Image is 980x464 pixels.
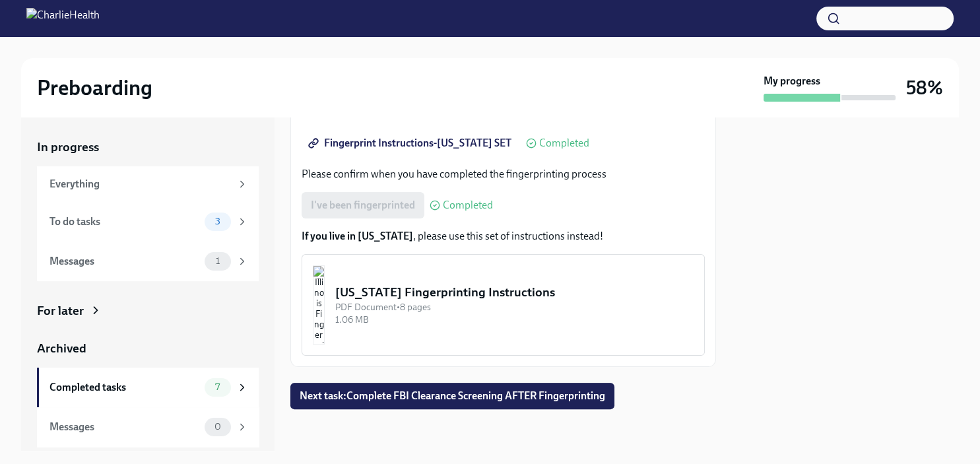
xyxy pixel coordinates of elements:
[37,302,84,319] div: For later
[302,230,413,242] strong: If you live in [US_STATE]
[37,242,259,281] a: Messages1
[37,302,259,319] a: For later
[49,215,199,229] div: To do tasks
[302,229,705,244] p: , please use this set of instructions instead!
[300,389,605,403] span: Next task : Complete FBI Clearance Screening AFTER Fingerprinting
[37,75,152,101] h2: Preboarding
[443,200,493,211] span: Completed
[37,139,259,156] a: In progress
[311,137,511,150] span: Fingerprint Instructions-[US_STATE] SET
[302,167,705,182] p: Please confirm when you have completed the fingerprinting process
[37,407,259,447] a: Messages0
[26,8,100,29] img: CharlieHealth
[335,314,694,326] div: 1.06 MB
[207,216,228,226] span: 3
[764,74,820,88] strong: My progress
[335,301,694,314] div: PDF Document • 8 pages
[37,340,259,357] a: Archived
[539,138,589,149] span: Completed
[37,202,259,242] a: To do tasks3
[335,284,694,301] div: [US_STATE] Fingerprinting Instructions
[37,166,259,202] a: Everything
[302,130,521,156] a: Fingerprint Instructions-[US_STATE] SET
[49,254,199,269] div: Messages
[207,382,228,392] span: 7
[313,265,325,345] img: Illinois Fingerprinting Instructions
[302,254,705,356] button: [US_STATE] Fingerprinting InstructionsPDF Document•8 pages1.06 MB
[49,380,199,395] div: Completed tasks
[906,76,943,100] h3: 58%
[49,420,199,434] div: Messages
[49,177,231,191] div: Everything
[37,368,259,407] a: Completed tasks7
[290,383,614,409] button: Next task:Complete FBI Clearance Screening AFTER Fingerprinting
[208,256,228,266] span: 1
[207,422,229,432] span: 0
